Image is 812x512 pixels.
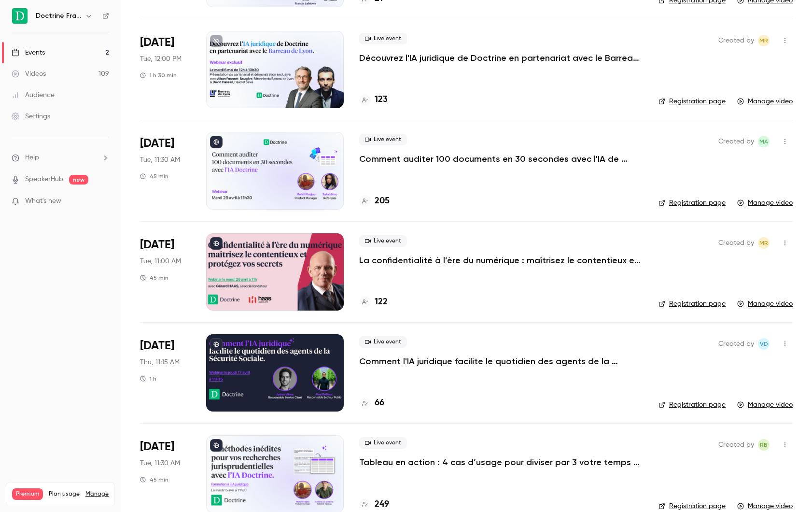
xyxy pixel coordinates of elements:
[658,97,726,106] a: Registration page
[718,439,754,451] span: Created by
[718,237,754,249] span: Created by
[359,33,407,44] span: Live event
[758,237,770,249] span: Marguerite Rubin de Cervens
[758,136,770,147] span: Marie Agard
[140,375,156,383] div: 1 h
[140,334,191,412] div: Apr 17 Thu, 11:15 AM (Europe/Paris)
[140,136,174,151] span: [DATE]
[758,338,770,350] span: Victoire Demortier
[140,172,168,180] div: 45 min
[375,397,384,410] h4: 66
[737,97,793,106] a: Manage video
[140,54,182,64] span: Tue, 12:00 PM
[359,93,388,106] a: 123
[49,490,80,498] span: Plan usage
[12,8,28,24] img: Doctrine France
[85,490,109,498] a: Manage
[140,71,177,79] div: 1 h 30 min
[359,356,643,367] a: Comment l'IA juridique facilite le quotidien des agents de la Sécurité Sociale
[12,69,46,79] div: Videos
[140,237,174,253] span: [DATE]
[737,501,793,511] a: Manage video
[69,175,88,185] span: new
[759,35,768,46] span: MR
[359,195,390,208] a: 205
[359,336,407,348] span: Live event
[359,397,384,410] a: 66
[25,196,61,206] span: What's new
[359,296,388,309] a: 122
[375,498,389,511] h4: 249
[140,476,168,484] div: 45 min
[98,197,109,206] iframe: Noticeable Trigger
[359,437,407,449] span: Live event
[737,400,793,410] a: Manage video
[718,35,754,46] span: Created by
[359,255,643,266] a: La confidentialité à l’ère du numérique : maîtrisez le contentieux et protégez vos secrets
[758,35,770,46] span: Marguerite Rubin de Cervens
[12,112,50,121] div: Settings
[36,11,81,21] h6: Doctrine France
[375,195,390,208] h4: 205
[140,256,181,266] span: Tue, 11:00 AM
[140,31,191,108] div: May 6 Tue, 12:00 PM (Europe/Paris)
[140,458,180,468] span: Tue, 11:30 AM
[359,456,643,468] a: Tableau en action : 4 cas d’usage pour diviser par 3 votre temps de recherche juridique
[758,439,770,451] span: Romain Ballereau
[658,299,726,309] a: Registration page
[25,174,63,185] a: SpeakerHub
[140,233,191,311] div: Apr 29 Tue, 11:00 AM (Europe/Paris)
[718,338,754,350] span: Created by
[760,338,768,350] span: VD
[12,48,45,57] div: Events
[737,198,793,208] a: Manage video
[140,155,180,165] span: Tue, 11:30 AM
[140,274,168,282] div: 45 min
[140,357,180,367] span: Thu, 11:15 AM
[12,488,43,500] span: Premium
[12,153,109,163] li: help-dropdown-opener
[759,136,768,147] span: MA
[359,52,643,64] a: Découvrez l'IA juridique de Doctrine en partenariat avec le Barreau de Lyon
[140,132,191,209] div: Apr 29 Tue, 11:30 AM (Europe/Paris)
[759,237,768,249] span: MR
[375,296,388,309] h4: 122
[760,439,768,451] span: RB
[375,93,388,106] h4: 123
[25,153,39,163] span: Help
[140,35,174,50] span: [DATE]
[12,90,55,100] div: Audience
[658,501,726,511] a: Registration page
[140,338,174,354] span: [DATE]
[737,299,793,309] a: Manage video
[658,400,726,410] a: Registration page
[140,439,174,455] span: [DATE]
[718,136,754,147] span: Created by
[658,198,726,208] a: Registration page
[359,134,407,145] span: Live event
[359,235,407,247] span: Live event
[359,498,389,511] a: 249
[359,153,643,165] a: Comment auditer 100 documents en 30 secondes avec l'IA de Doctrine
